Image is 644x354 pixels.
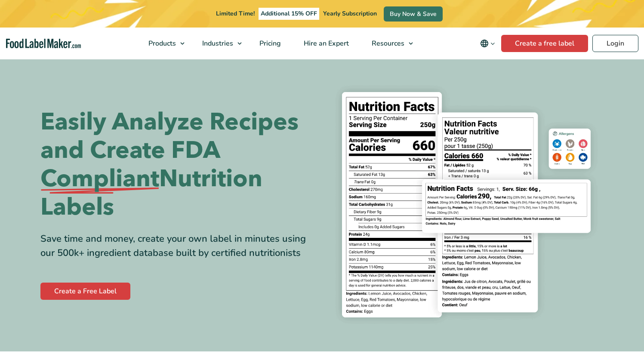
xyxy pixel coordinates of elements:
a: Pricing [248,28,290,59]
div: Save time and money, create your own label in minutes using our 500k+ ingredient database built b... [40,232,316,260]
span: Compliant [40,165,159,193]
span: Yearly Subscription [323,9,377,18]
a: Hire an Expert [293,28,358,59]
a: Login [592,35,638,52]
a: Products [137,28,189,59]
h1: Easily Analyze Recipes and Create FDA Nutrition Labels [40,108,316,222]
a: Buy Now & Save [384,6,443,22]
a: Food Label Maker homepage [6,39,81,49]
a: Industries [191,28,246,59]
span: Additional 15% OFF [259,8,319,20]
span: Pricing [257,39,282,48]
a: Create a free label [501,35,588,52]
a: Resources [361,28,417,59]
span: Industries [200,39,234,48]
span: Products [146,39,177,48]
span: Limited Time! [216,9,255,18]
button: Change language [474,35,501,52]
span: Resources [369,39,405,48]
a: Create a Free Label [40,283,130,300]
span: Hire an Expert [301,39,350,48]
